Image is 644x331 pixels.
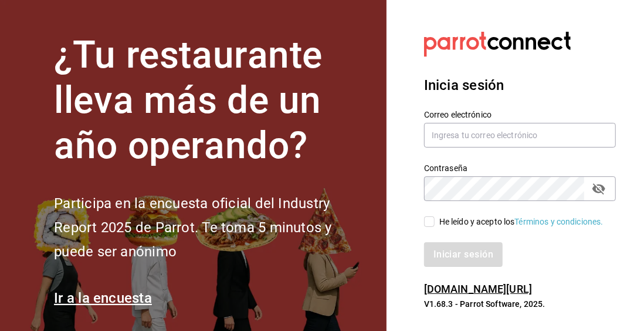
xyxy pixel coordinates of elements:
[515,217,604,226] a: Términos y condiciones.
[439,216,604,228] div: He leído y acepto los
[424,283,532,295] a: [DOMAIN_NAME][URL]
[424,165,616,173] label: Contraseña
[54,290,152,306] a: Ir a la encuesta
[424,123,616,148] input: Ingresa tu correo electrónico
[54,33,371,168] h1: ¿Tu restaurante lleva más de un año operando?
[589,179,609,199] button: passwordField
[424,75,616,96] h3: Inicia sesión
[54,192,371,263] h2: Participa en la encuesta oficial del Industry Report 2025 de Parrot. Te toma 5 minutos y puede se...
[424,298,616,310] p: V1.68.3 - Parrot Software, 2025.
[424,111,616,119] label: Correo electrónico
